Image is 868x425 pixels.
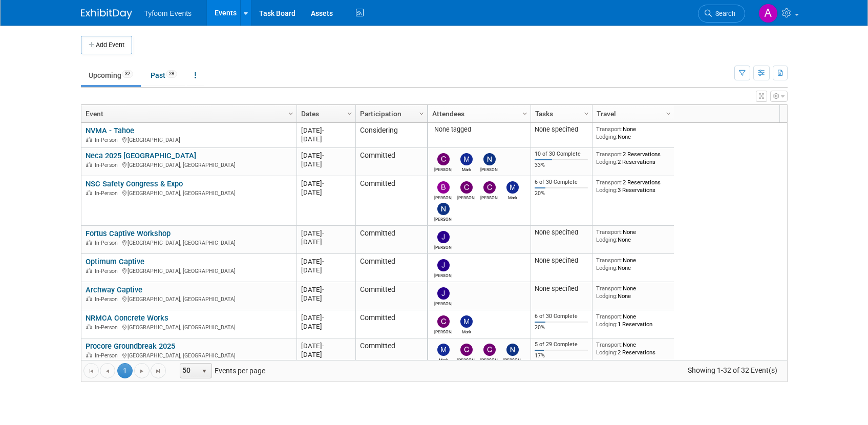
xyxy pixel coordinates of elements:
div: Corbin Nelson [434,328,452,334]
a: Optimum Captive [86,257,144,266]
a: Go to the first page [83,363,99,378]
td: Considering [355,123,427,148]
span: Column Settings [582,110,590,118]
span: In-Person [95,268,121,274]
div: Mark Nelson [503,194,521,200]
td: Committed [355,254,427,282]
div: None None [596,228,670,243]
img: Mark Nelson [437,344,450,356]
a: Search [698,5,745,23]
div: None specified [535,257,588,265]
span: - [322,229,324,237]
span: Column Settings [417,110,426,118]
div: [DATE] [301,350,351,359]
div: [DATE] [301,135,351,143]
div: Jason Cuskelly [434,271,452,278]
img: Brandon Nelson [437,181,450,194]
span: Showing 1-32 of 32 Event(s) [678,363,787,377]
div: [DATE] [301,238,351,246]
div: None None [596,257,670,271]
span: Transport: [596,125,623,133]
img: Corbin Nelson [460,181,473,194]
span: Lodging: [596,186,618,194]
span: Transport: [596,151,623,158]
div: [DATE] [301,160,351,168]
div: [DATE] [301,313,351,322]
img: In-Person Event [86,324,92,329]
img: Jason Cuskelly [437,231,450,243]
img: In-Person Event [86,296,92,301]
a: Column Settings [581,105,592,120]
div: [GEOGRAPHIC_DATA], [GEOGRAPHIC_DATA] [86,323,292,331]
span: Transport: [596,285,623,292]
div: [DATE] [301,229,351,238]
a: Event [86,105,290,122]
img: Nathan Nelson [506,344,519,356]
div: [DATE] [301,285,351,294]
a: Participation [360,105,420,122]
img: In-Person Event [86,240,92,245]
td: Committed [355,338,427,367]
span: Lodging: [596,292,618,300]
div: 17% [535,352,588,359]
a: Tasks [535,105,585,122]
span: Go to the last page [154,367,162,375]
img: In-Person Event [86,352,92,357]
a: Attendees [432,105,524,122]
span: Tyfoom Events [144,9,192,17]
div: [GEOGRAPHIC_DATA], [GEOGRAPHIC_DATA] [86,238,292,247]
div: 5 of 29 Complete [535,341,588,348]
a: Go to the previous page [100,363,115,378]
div: [GEOGRAPHIC_DATA], [GEOGRAPHIC_DATA] [86,266,292,275]
span: In-Person [95,190,121,197]
span: Lodging: [596,133,618,140]
div: None tagged [432,125,526,134]
img: Jason Cuskelly [437,259,450,271]
div: 2 Reservations 2 Reservations [596,151,670,165]
div: Corbin Nelson [457,356,475,363]
div: [GEOGRAPHIC_DATA], [GEOGRAPHIC_DATA] [86,294,292,303]
span: - [322,314,324,322]
span: 1 [117,363,133,378]
div: Mark Nelson [457,328,475,334]
a: Upcoming32 [81,66,141,85]
span: - [322,126,324,134]
td: Committed [355,176,427,226]
a: Column Settings [344,105,355,120]
div: 33% [535,162,588,169]
div: Corbin Nelson [457,194,475,200]
div: [DATE] [301,257,351,266]
div: Jason Cuskelly [434,243,452,250]
span: - [322,152,324,159]
span: select [200,367,208,375]
span: Go to the first page [87,367,95,375]
span: Transport: [596,179,623,186]
div: [DATE] [301,126,351,135]
a: Fortus Captive Workshop [86,229,171,238]
span: - [322,258,324,265]
div: Nathan Nelson [503,356,521,363]
img: In-Person Event [86,162,92,167]
img: ExhibitDay [81,9,132,19]
div: [GEOGRAPHIC_DATA] [86,135,292,144]
a: NRMCA Concrete Works [86,313,168,323]
a: NSC Safety Congress & Expo [86,179,183,188]
span: In-Person [95,296,121,303]
img: Mark Nelson [460,315,473,328]
a: Column Settings [519,105,531,120]
span: In-Person [95,324,121,331]
img: In-Person Event [86,137,92,142]
div: Chris Walker [480,356,498,363]
img: Corbin Nelson [460,344,473,356]
div: [DATE] [301,294,351,303]
a: NVMA - Tahoe [86,126,134,135]
td: Committed [355,226,427,254]
span: 50 [180,364,198,378]
div: 2 Reservations 3 Reservations [596,179,670,194]
img: Corbin Nelson [437,153,450,165]
div: [GEOGRAPHIC_DATA], [GEOGRAPHIC_DATA] [86,160,292,169]
div: None None [596,125,670,140]
a: Column Settings [285,105,297,120]
span: Transport: [596,341,623,348]
img: Angie Nichols [758,4,778,23]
